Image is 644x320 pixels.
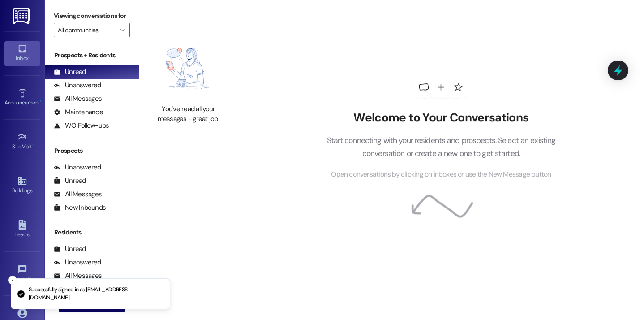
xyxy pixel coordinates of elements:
div: Unanswered [54,163,101,172]
img: empty-state [149,36,228,100]
i:  [120,26,125,34]
a: Inbox [4,41,40,65]
a: Buildings [4,173,40,198]
div: You've read all your messages - great job! [149,104,228,124]
div: All Messages [54,271,102,281]
div: Unanswered [54,81,101,90]
span: • [40,98,41,104]
div: Unread [54,176,86,186]
div: WO Follow-ups [54,121,109,130]
h2: Welcome to Your Conversations [313,111,569,125]
input: All communities [58,23,116,37]
div: Unread [54,67,86,77]
a: Templates • [4,262,40,286]
button: Close toast [8,276,17,285]
span: • [32,142,34,148]
div: Maintenance [54,108,103,117]
div: Unanswered [54,258,101,267]
span: Open conversations by clicking on inboxes or use the New Message button [331,169,551,180]
a: Site Visit • [4,130,40,154]
div: All Messages [54,94,102,104]
p: Successfully signed in as [EMAIL_ADDRESS][DOMAIN_NAME] [29,286,163,302]
div: New Inbounds [54,203,106,212]
div: Prospects + Residents [45,51,139,60]
div: Residents [45,228,139,237]
label: Viewing conversations for [54,9,130,23]
div: All Messages [54,190,102,199]
p: Start connecting with your residents and prospects. Select an existing conversation or create a n... [313,134,569,160]
div: Unread [54,244,86,254]
a: Leads [4,217,40,242]
img: ResiDesk Logo [13,8,31,24]
div: Prospects [45,146,139,156]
